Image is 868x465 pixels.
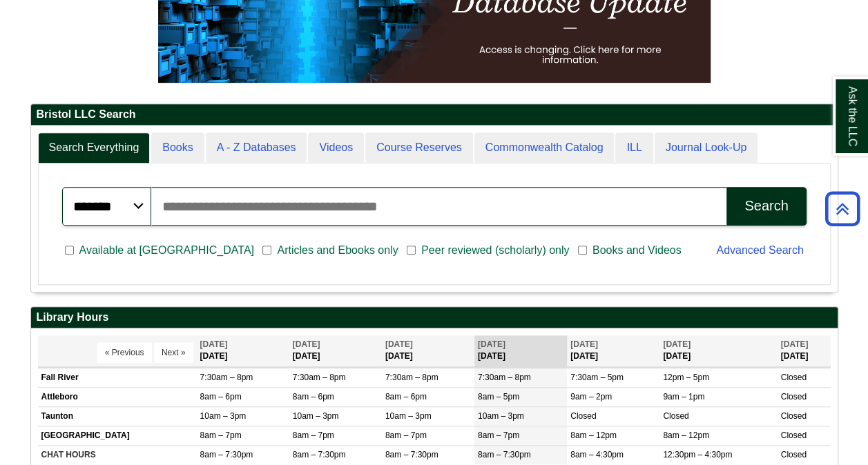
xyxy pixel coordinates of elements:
[293,411,339,421] span: 10am – 3pm
[474,335,567,366] th: [DATE]
[200,431,242,440] span: 8am – 7pm
[780,450,806,459] span: Closed
[570,431,617,440] span: 8am – 12pm
[780,339,808,349] span: [DATE]
[726,187,806,226] button: Search
[663,450,732,459] span: 12:30pm – 4:30pm
[38,446,197,465] td: CHAT HOURS
[38,132,151,164] a: Search Everything
[385,392,427,402] span: 8am – 6pm
[478,431,519,440] span: 8am – 7pm
[744,198,788,214] div: Search
[407,244,416,257] input: Peer reviewed (scholarly) only
[820,199,865,218] a: Back to Top
[65,244,74,257] input: Available at [GEOGRAPHIC_DATA]
[385,411,432,421] span: 10am – 3pm
[474,132,615,164] a: Commonwealth Catalog
[200,392,242,402] span: 8am – 6pm
[663,339,691,349] span: [DATE]
[570,392,612,402] span: 9am – 2pm
[200,411,247,421] span: 10am – 3pm
[385,339,413,349] span: [DATE]
[570,450,624,459] span: 8am – 4:30pm
[200,373,253,382] span: 7:30am – 8pm
[478,373,531,382] span: 7:30am – 8pm
[382,335,474,366] th: [DATE]
[151,132,204,164] a: Books
[385,450,438,459] span: 8am – 7:30pm
[663,411,688,421] span: Closed
[478,450,531,459] span: 8am – 7:30pm
[271,242,403,259] span: Articles and Ebooks only
[38,406,197,426] td: Taunton
[663,392,704,402] span: 9am – 1pm
[655,132,758,164] a: Journal Look-Up
[478,411,524,421] span: 10am – 3pm
[570,339,598,349] span: [DATE]
[570,373,624,382] span: 7:30am – 5pm
[31,104,838,126] h2: Bristol LLC Search
[416,242,575,259] span: Peer reviewed (scholarly) only
[31,307,838,328] h2: Library Hours
[293,450,346,459] span: 8am – 7:30pm
[716,244,803,256] a: Advanced Search
[293,373,346,382] span: 7:30am – 8pm
[38,387,197,406] td: Attleboro
[200,450,253,459] span: 8am – 7:30pm
[780,392,806,402] span: Closed
[97,342,152,363] button: « Previous
[308,132,364,164] a: Videos
[777,335,830,366] th: [DATE]
[567,335,659,366] th: [DATE]
[74,242,260,259] span: Available at [GEOGRAPHIC_DATA]
[293,339,320,349] span: [DATE]
[206,132,307,164] a: A - Z Databases
[385,431,427,440] span: 8am – 7pm
[293,431,334,440] span: 8am – 7pm
[365,132,473,164] a: Course Reserves
[659,335,777,366] th: [DATE]
[385,373,438,382] span: 7:30am – 8pm
[780,373,806,382] span: Closed
[38,426,197,445] td: [GEOGRAPHIC_DATA]
[663,373,709,382] span: 12pm – 5pm
[478,392,519,402] span: 8am – 5pm
[38,368,197,387] td: Fall River
[570,411,596,421] span: Closed
[200,339,228,349] span: [DATE]
[478,339,505,349] span: [DATE]
[293,392,334,402] span: 8am – 6pm
[197,335,289,366] th: [DATE]
[663,431,709,440] span: 8am – 12pm
[780,411,806,421] span: Closed
[780,431,806,440] span: Closed
[154,342,193,363] button: Next »
[587,242,687,259] span: Books and Videos
[289,335,382,366] th: [DATE]
[578,244,587,257] input: Books and Videos
[615,132,653,164] a: ILL
[262,244,271,257] input: Articles and Ebooks only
